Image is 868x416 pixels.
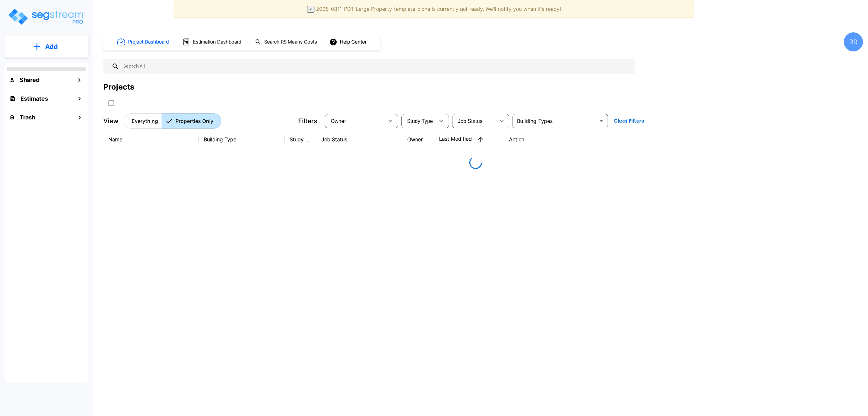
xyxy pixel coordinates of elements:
[407,118,433,124] span: Study Type
[331,118,346,124] span: Owner
[307,6,315,13] button: Close
[193,38,241,46] h1: Estimation Dashboard
[403,112,435,130] div: Select
[4,37,88,56] button: Add
[124,113,162,129] button: Everything
[128,38,169,46] h1: Project Dashboard
[132,117,158,125] p: Everything
[504,128,545,151] th: Action
[103,81,134,93] div: Projects
[45,42,58,51] p: Add
[844,32,863,51] div: RR
[176,117,213,125] p: Properties Only
[458,118,482,124] span: Job Status
[298,116,317,126] p: Filters
[326,112,384,130] div: Select
[402,128,434,151] th: Owner
[328,36,369,48] button: Help Center
[310,7,312,12] span: ×
[180,35,245,49] button: Estimation Dashboard
[252,36,320,48] button: Search RS Means Costs
[105,97,118,110] button: SelectAll
[7,8,85,26] img: Logo
[264,38,317,46] h1: Search RS Means Costs
[124,113,221,129] div: Platform
[434,128,504,151] th: Last Modified
[20,113,35,122] h1: Trash
[119,59,632,74] input: Search All
[597,117,606,125] button: Open
[103,116,119,126] p: View
[114,35,172,49] button: Project Dashboard
[316,128,402,151] th: Job Status
[103,128,199,151] th: Name
[285,128,316,151] th: Study Type
[453,112,495,130] div: Select
[20,94,48,103] h1: Estimates
[199,128,285,151] th: Building Type
[162,113,221,129] button: Properties Only
[514,117,596,125] input: Building Types
[611,115,647,127] button: Clear Filters
[20,76,39,84] h1: Shared
[316,6,561,12] span: 2025-0811_PDT_Large Property_template_clone is currently not ready, We'll notify you when it's re...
